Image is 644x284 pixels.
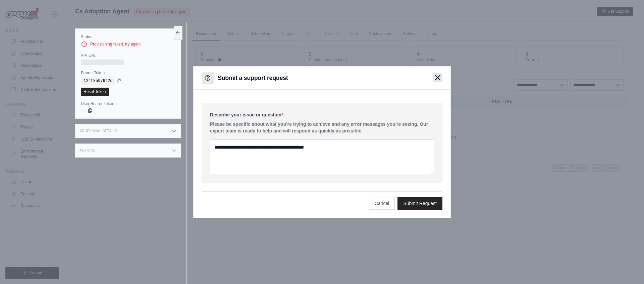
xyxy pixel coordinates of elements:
code: 124f85976f2d [81,77,115,85]
p: Please be specific about what you're trying to achieve and any error messages you're seeing. Our ... [210,121,434,134]
h3: Additional Details [79,129,117,133]
div: Provisioning failed, try again. [81,41,175,48]
h3: Submit a support request [218,73,288,83]
label: Bearer Token [81,70,175,76]
label: API URL [81,53,175,58]
button: Submit Request [397,197,442,210]
label: Status [81,34,175,39]
label: Describe your issue or question [210,111,434,118]
button: Cancel [369,197,395,210]
label: User Bearer Token [81,101,175,106]
h3: Actions [79,149,96,153]
a: Reset Token [81,88,109,96]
